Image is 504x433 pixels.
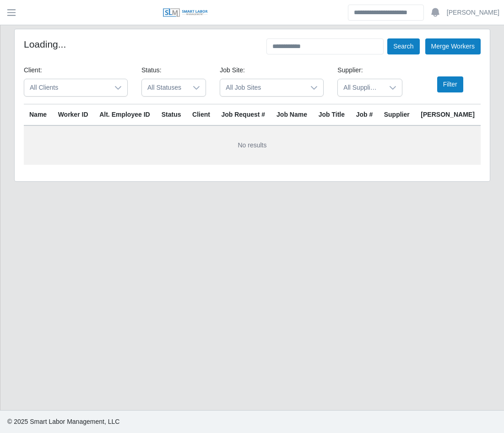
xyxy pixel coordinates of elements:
button: Merge Workers [425,38,481,54]
span: All Clients [24,79,109,96]
th: Worker ID [53,104,94,126]
button: Filter [437,76,463,92]
label: Job Site: [220,65,244,75]
button: Search [387,38,419,54]
th: Supplier [379,104,416,126]
th: Job # [351,104,379,126]
h4: Loading... [24,38,66,50]
label: Supplier: [337,65,363,75]
label: Client: [24,65,42,75]
th: [PERSON_NAME] [415,104,481,126]
label: Status: [141,65,162,75]
th: Job Request # [216,104,271,126]
img: SLM Logo [163,8,208,18]
th: Alt. Employee ID [94,104,156,126]
span: All Job Sites [220,79,305,96]
th: Client [187,104,216,126]
th: Status [156,104,187,126]
input: Search [348,5,424,21]
td: No results [24,125,481,165]
span: All Statuses [142,79,187,96]
span: All Suppliers [338,79,383,96]
th: Job Name [271,104,313,126]
a: [PERSON_NAME] [447,8,499,17]
th: Name [24,104,53,126]
th: Job Title [313,104,351,126]
span: © 2025 Smart Labor Management, LLC [7,418,119,425]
